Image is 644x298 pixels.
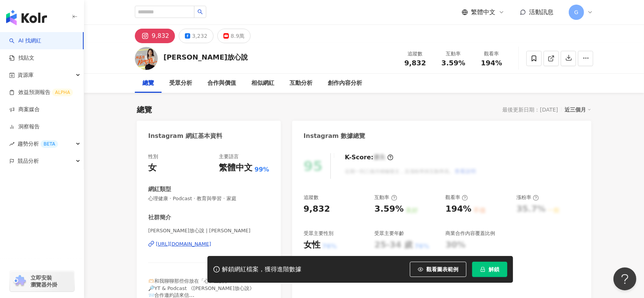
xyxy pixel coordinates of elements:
div: 繁體中文 [219,162,252,174]
span: G [574,8,579,16]
span: rise [9,141,15,147]
a: chrome extension立即安裝 瀏覽器外掛 [10,271,74,292]
button: 9,832 [135,29,175,43]
span: search [197,9,203,15]
span: 繁體中文 [471,8,495,16]
div: [URL][DOMAIN_NAME] [156,241,211,248]
div: 9,832 [304,203,330,215]
img: logo [6,10,47,25]
span: 觀看圖表範例 [426,266,458,272]
img: chrome extension [12,275,27,287]
div: 3,232 [192,31,207,41]
div: 3.59% [374,203,403,215]
div: 女 [148,162,157,174]
span: 競品分析 [18,152,39,170]
div: 互動分析 [290,79,312,88]
div: 商業合作內容覆蓋比例 [445,230,495,237]
div: 漲粉率 [516,194,539,201]
a: 效益預測報告ALPHA [9,89,73,96]
span: lock [480,267,485,272]
div: 相似網紅 [251,79,274,88]
span: 心理健康 · Podcast · 教育與學習 · 家庭 [148,195,269,202]
div: Instagram 數據總覽 [304,132,366,140]
div: 9,832 [152,31,169,41]
div: 總覽 [137,104,152,115]
img: KOL Avatar [135,47,158,70]
div: 194% [445,203,471,215]
div: 追蹤數 [401,50,430,58]
a: 找貼文 [9,54,34,62]
div: 觀看率 [477,50,506,58]
div: 總覽 [142,79,154,88]
div: BETA [40,140,58,148]
a: searchAI 找網紅 [9,37,41,45]
div: 創作內容分析 [328,79,362,88]
div: K-Score : [345,153,393,162]
div: [PERSON_NAME]放心說 [163,52,248,62]
div: Instagram 網紅基本資料 [148,132,222,140]
div: 受眾主要性別 [304,230,333,237]
div: 受眾主要年齡 [374,230,404,237]
button: 3,232 [179,29,214,43]
div: 8.9萬 [231,31,244,41]
div: 最後更新日期：[DATE] [503,107,558,113]
div: 互動率 [374,194,397,201]
div: 互動率 [439,50,468,58]
span: 資源庫 [18,66,34,84]
span: 解鎖 [489,266,499,272]
span: 3.59% [442,59,465,67]
div: 性別 [148,153,158,160]
div: 觀看率 [445,194,468,201]
button: 8.9萬 [217,29,251,43]
button: 觀看圖表範例 [410,262,466,277]
div: 近三個月 [565,105,591,115]
div: 追蹤數 [304,194,319,201]
span: 活動訊息 [529,8,553,16]
span: [PERSON_NAME]放心說 | [PERSON_NAME] [148,227,269,234]
span: 9,832 [405,59,426,67]
a: 洞察報告 [9,123,40,131]
div: 合作與價值 [207,79,236,88]
span: 立即安裝 瀏覽器外掛 [31,274,57,288]
div: 主要語言 [219,153,239,160]
div: 網紅類型 [148,185,171,193]
div: 受眾分析 [169,79,192,88]
div: 解鎖網紅檔案，獲得進階數據 [222,266,301,274]
a: 商案媒合 [9,106,40,113]
span: 99% [254,165,269,174]
div: 社群簡介 [148,214,171,222]
span: 趨勢分析 [18,135,58,152]
button: 解鎖 [472,262,507,277]
span: 194% [481,59,502,67]
a: [URL][DOMAIN_NAME] [148,241,269,248]
div: 女性 [304,239,320,251]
